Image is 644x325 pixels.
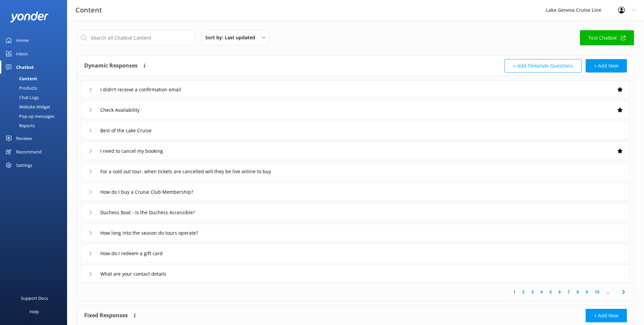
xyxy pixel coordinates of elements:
[16,132,32,145] div: Reviews
[75,5,102,15] h3: Content
[4,102,67,111] a: Website Widget
[4,93,67,102] a: Chat Logs
[16,158,32,172] div: Settings
[537,289,546,295] a: 4
[519,289,528,295] a: 2
[555,289,564,295] a: 6
[21,291,48,305] div: Support Docs
[546,289,555,295] a: 5
[16,34,29,47] div: Home
[77,30,195,45] input: Search all Chatbot Content
[586,59,627,73] button: + Add New
[4,121,35,130] div: Reports
[582,289,591,295] a: 9
[4,93,39,102] div: Chat Logs
[573,289,582,295] a: 8
[16,60,34,74] div: Chatbot
[504,59,582,73] button: + Add Template Questions
[16,47,28,60] div: Inbox
[4,83,37,93] div: Products
[10,11,49,22] img: yonder-white-logo.png
[510,289,519,295] a: 1
[4,74,37,83] div: Content
[564,289,573,295] a: 7
[84,59,138,73] h4: Dynamic Responses
[4,83,67,93] a: Products
[205,34,259,41] span: Sort by: Last updated
[16,145,42,158] div: Recommend
[4,111,67,121] a: Pop-up messages
[580,30,634,45] a: Test Chatbot
[603,289,612,295] span: ...
[84,309,128,322] h4: Fixed Responses
[4,102,50,111] div: Website Widget
[4,111,54,121] div: Pop-up messages
[528,289,537,295] a: 3
[586,309,627,322] button: + Add New
[4,74,67,83] a: Content
[591,289,603,295] a: 10
[30,305,39,318] div: Help
[4,121,67,130] a: Reports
